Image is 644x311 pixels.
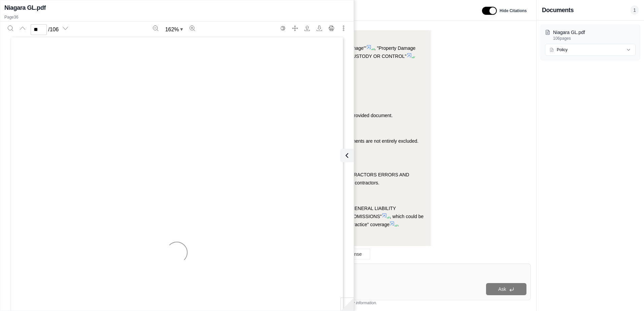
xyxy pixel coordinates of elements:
[553,29,636,36] p: Niagara GL.pdf
[314,23,325,34] button: Download
[631,5,639,15] span: 1
[4,3,46,12] h2: Niagara GL.pdf
[17,23,28,34] button: Previous page
[150,23,161,34] button: Zoom out
[498,286,506,292] span: Ask
[278,23,288,34] button: Switch to the dark theme
[60,23,71,34] button: Next page
[326,23,337,34] button: Print
[323,54,407,59] span: and "CARE, CUSTODY OR CONTROL"
[187,23,198,34] button: Zoom in
[486,283,526,295] button: Ask
[165,26,179,34] span: 162 %
[162,24,186,35] button: Zoom document
[290,23,300,34] button: Full screen
[302,23,313,34] button: Open file
[553,36,636,41] p: 106 pages
[48,26,59,34] span: / 106
[5,23,16,34] button: Search
[31,24,47,35] input: Enter a page number
[4,14,350,20] p: Page 36
[158,214,424,227] span: , which could be considered a limited form of professional liability for contractors. Also, there...
[158,45,416,59] span: , "Property Damage Liability - Borrowed Equipment"
[338,23,349,34] button: More actions
[542,5,574,15] h3: Documents
[545,29,636,41] button: Niagara GL.pdf106pages
[500,8,527,13] span: Hide Citations
[397,222,399,227] span: .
